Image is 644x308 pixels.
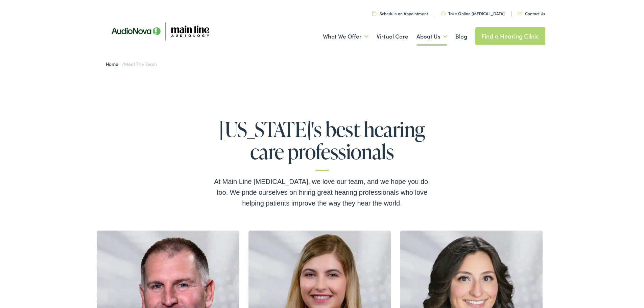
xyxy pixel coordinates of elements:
[518,10,545,16] a: Contact Us
[475,27,545,45] a: Find a Hearing Clinic
[455,24,467,49] a: Blog
[106,61,122,67] a: Home
[214,118,430,171] h1: [US_STATE]'s best hearing care professionals
[518,12,522,15] img: utility icon
[214,176,430,209] div: At Main Line [MEDICAL_DATA], we love our team, and we hope you do, too. We pride ourselves on hir...
[441,10,505,16] a: Take Online [MEDICAL_DATA]
[372,10,428,16] a: Schedule an Appointment
[106,61,157,67] span: /
[441,11,446,16] img: utility icon
[124,61,157,67] span: Meet the Team
[416,24,447,49] a: About Us
[323,24,368,49] a: What We Offer
[372,11,376,16] img: utility icon
[377,24,408,49] a: Virtual Care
